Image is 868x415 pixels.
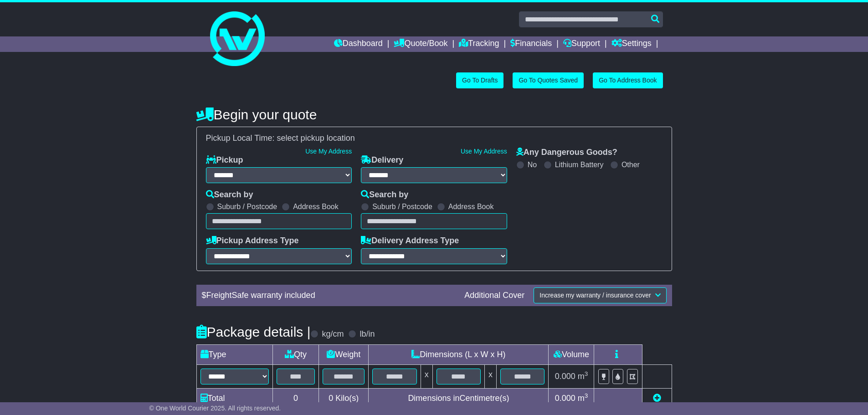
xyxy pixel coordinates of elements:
label: Suburb / Postcode [217,202,277,211]
label: Address Book [448,202,494,211]
span: m [578,372,588,381]
label: No [528,160,537,169]
td: Kilo(s) [319,388,369,408]
label: Any Dangerous Goods? [516,148,617,158]
span: 0 [329,394,333,403]
label: kg/cm [322,329,344,339]
h4: Package details | [196,324,311,339]
label: Search by [361,190,408,200]
span: © One World Courier 2025. All rights reserved. [149,405,281,412]
sup: 3 [585,370,588,377]
a: Tracking [459,36,499,52]
h4: Begin your quote [196,107,672,122]
a: Go To Quotes Saved [513,72,584,88]
label: Address Book [293,202,339,211]
td: Weight [319,344,369,364]
span: m [578,394,588,403]
a: Use My Address [305,148,352,155]
span: 0.000 [555,372,575,381]
td: Total [196,388,272,408]
a: Settings [611,36,652,52]
span: 0.000 [555,394,575,403]
a: Go To Drafts [456,72,503,88]
div: $ FreightSafe warranty included [197,291,460,301]
label: Pickup [206,155,243,165]
label: Other [621,160,640,169]
a: Dashboard [334,36,383,52]
td: x [485,364,497,388]
label: Delivery Address Type [361,236,459,246]
td: 0 [272,388,319,408]
td: Type [196,344,272,364]
td: Volume [549,344,594,364]
label: Lithium Battery [555,160,604,169]
label: Search by [206,190,253,200]
div: Additional Cover [460,291,529,301]
td: Qty [272,344,319,364]
a: Quote/Book [394,36,447,52]
label: lb/in [360,329,375,339]
label: Suburb / Postcode [372,202,432,211]
td: Dimensions in Centimetre(s) [369,388,549,408]
span: Increase my warranty / insurance cover [539,292,651,299]
label: Pickup Address Type [206,236,299,246]
a: Add new item [653,394,661,403]
td: x [421,364,432,388]
button: Increase my warranty / insurance cover [534,287,666,303]
sup: 3 [585,392,588,399]
span: select pickup location [277,133,355,143]
a: Go To Address Book [593,72,663,88]
label: Delivery [361,155,403,165]
div: Pickup Local Time: [201,133,667,143]
a: Use My Address [461,148,507,155]
a: Financials [510,36,552,52]
td: Dimensions (L x W x H) [369,344,549,364]
a: Support [563,36,600,52]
